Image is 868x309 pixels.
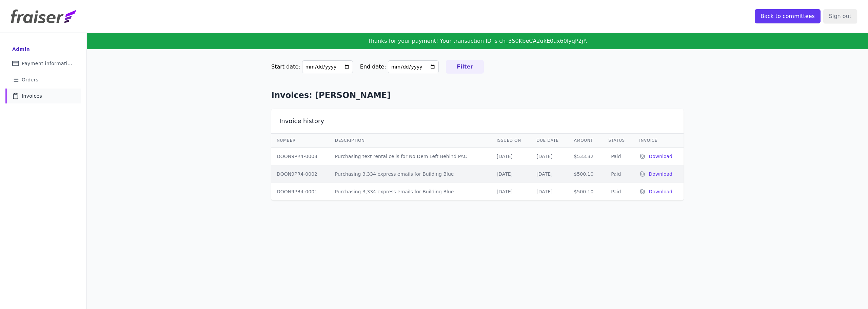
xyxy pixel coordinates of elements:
td: [DATE] [491,165,531,183]
input: Back to committees [755,9,821,23]
a: Download [649,171,678,177]
a: Invoices [5,89,81,103]
input: Filter [446,60,484,74]
th: Number [271,134,330,148]
td: $533.32 [569,148,603,166]
td: [DATE] [491,183,531,200]
td: Purchasing 3,334 express emails for Building Blue [330,183,491,200]
th: Invoice [634,134,684,148]
h2: Invoice history [279,117,324,125]
a: Orders [5,72,81,87]
h1: Invoices: [PERSON_NAME] [271,90,684,101]
img: Fraiser Logo [11,9,76,23]
th: Issued on [491,134,531,148]
th: Amount [569,134,603,148]
label: End date: [360,63,386,70]
span: Payment information [22,60,73,67]
td: DOON9PR4-0002 [271,165,330,183]
input: Sign out [823,9,857,23]
span: Paid [608,154,624,159]
p: Thanks for your payment! Your transaction ID is ch_3S0KbeCA2ukE0ax60lyqP2jY. [293,37,662,45]
th: Description [330,134,491,148]
span: Invoices [22,93,42,99]
div: Admin [12,46,30,53]
span: Paid [608,189,624,194]
td: $500.10 [569,183,603,200]
th: Due Date [531,134,568,148]
td: DOON9PR4-0003 [271,148,330,166]
td: [DATE] [531,165,568,183]
td: [DATE] [491,148,531,166]
td: [DATE] [531,148,568,166]
a: Download [649,153,678,160]
td: $500.10 [569,165,603,183]
label: Start date: [271,63,300,70]
th: Status [603,134,634,148]
td: DOON9PR4-0001 [271,183,330,200]
td: [DATE] [531,183,568,200]
td: Purchasing text rental cells for No Dem Left Behind PAC [330,148,491,166]
a: Payment information [5,56,81,71]
span: Paid [608,171,624,177]
td: Purchasing 3,334 express emails for Building Blue [330,165,491,183]
span: Orders [22,76,38,83]
a: Download [649,188,678,195]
